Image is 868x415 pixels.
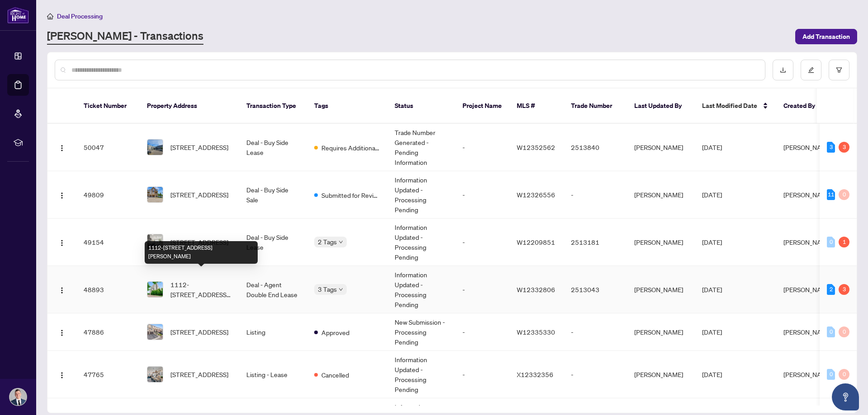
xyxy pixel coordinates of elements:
td: [PERSON_NAME] [627,313,695,351]
span: [DATE] [702,238,722,246]
button: Logo [55,235,69,249]
td: [PERSON_NAME] [627,171,695,219]
td: - [564,351,627,398]
th: Ticket Number [76,89,140,124]
td: - [455,124,509,171]
span: [PERSON_NAME] [783,238,832,246]
td: 50047 [76,124,140,171]
th: Tags [307,89,387,124]
span: X12332356 [517,370,553,378]
span: [PERSON_NAME] [783,328,832,336]
span: Approved [321,327,349,337]
td: - [455,266,509,313]
td: Information Updated - Processing Pending [387,351,455,398]
td: Information Updated - Processing Pending [387,171,455,219]
td: [PERSON_NAME] [627,266,695,313]
div: 2 [827,284,835,295]
button: Logo [55,140,69,154]
td: Listing - Lease [239,351,307,398]
img: thumbnail-img [147,324,163,340]
div: 0 [839,189,849,200]
div: 3 [827,142,835,153]
td: 47765 [76,351,140,398]
span: home [47,13,53,19]
th: Property Address [140,89,239,124]
span: down [339,240,343,244]
span: edit [808,67,814,73]
th: Status [387,89,455,124]
span: Last Modified Date [702,101,757,111]
td: New Submission - Processing Pending [387,313,455,351]
td: [PERSON_NAME] [627,219,695,266]
td: - [455,351,509,398]
img: Logo [58,192,66,199]
div: 11 [827,189,835,200]
div: 0 [827,237,835,247]
button: Logo [55,367,69,382]
button: Open asap [832,383,859,410]
span: 3 Tags [318,284,337,294]
img: thumbnail-img [147,234,163,250]
button: filter [829,60,849,80]
span: Submitted for Review [321,190,380,200]
span: W12332806 [517,285,555,294]
span: [DATE] [702,191,722,199]
span: Cancelled [321,370,349,380]
img: thumbnail-img [147,140,163,155]
div: 1112-[STREET_ADDRESS][PERSON_NAME] [145,241,258,264]
span: [STREET_ADDRESS] [170,369,228,379]
td: 2513181 [564,219,627,266]
img: Profile Icon [9,388,27,406]
span: down [339,287,343,292]
div: 0 [827,369,835,380]
div: 3 [839,142,849,153]
button: Logo [55,282,69,297]
div: 0 [839,369,849,380]
td: - [564,313,627,351]
span: [DATE] [702,370,722,378]
span: [PERSON_NAME] [783,285,832,294]
span: [STREET_ADDRESS] [170,327,228,337]
span: Add Transaction [802,29,850,44]
td: Listing [239,313,307,351]
td: 47886 [76,313,140,351]
button: Logo [55,325,69,339]
span: Deal Processing [57,12,103,20]
span: W12326556 [517,191,555,199]
th: Created By [776,89,830,124]
span: download [780,67,786,73]
td: 49154 [76,219,140,266]
div: 0 [827,326,835,337]
span: 2 Tags [318,237,337,247]
span: [PERSON_NAME] [783,191,832,199]
span: [PERSON_NAME] [783,143,832,151]
th: MLS # [509,89,564,124]
td: 2513043 [564,266,627,313]
img: Logo [58,329,66,336]
button: edit [801,60,821,80]
span: [DATE] [702,285,722,294]
img: Logo [58,145,66,152]
span: 1112-[STREET_ADDRESS][PERSON_NAME] [170,280,232,299]
th: Transaction Type [239,89,307,124]
th: Trade Number [564,89,627,124]
span: W12209851 [517,238,555,246]
img: thumbnail-img [147,367,163,382]
td: 2513840 [564,124,627,171]
div: 0 [839,326,849,337]
td: - [564,171,627,219]
span: [STREET_ADDRESS] [170,142,228,152]
img: Logo [58,239,66,247]
span: [STREET_ADDRESS] [170,190,228,200]
td: [PERSON_NAME] [627,351,695,398]
img: Logo [58,287,66,294]
button: download [773,60,793,80]
span: W12335330 [517,328,555,336]
td: - [455,313,509,351]
td: Deal - Buy Side Sale [239,171,307,219]
td: Trade Number Generated - Pending Information [387,124,455,171]
td: 48893 [76,266,140,313]
td: - [455,219,509,266]
td: 49809 [76,171,140,219]
img: Logo [58,372,66,379]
